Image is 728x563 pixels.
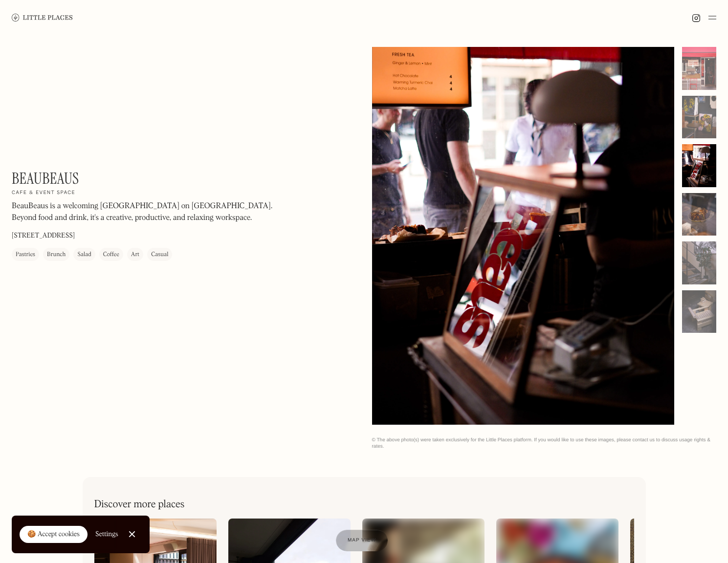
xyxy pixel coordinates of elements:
a: Settings [95,523,118,545]
div: Settings [95,531,118,538]
div: Coffee [103,250,119,260]
div: Art [131,250,139,260]
div: Brunch [47,250,66,260]
div: © The above photo(s) were taken exclusively for the Little Places platform. If you would like to ... [372,437,717,450]
div: Casual [151,250,168,260]
div: Pastries [16,250,35,260]
h2: Cafe & event space [12,190,75,196]
a: 🍪 Accept cookies [20,526,88,543]
div: Close Cookie Popup [132,534,132,535]
h1: BeauBeaus [12,169,79,188]
p: [STREET_ADDRESS] [12,231,75,241]
div: 🍪 Accept cookies [27,530,80,540]
a: Close Cookie Popup [122,524,142,544]
h2: Discover more places [94,498,185,511]
div: Salad [77,250,91,260]
a: Map view [336,530,388,551]
span: Map view [348,538,376,543]
p: BeauBeaus is a welcoming [GEOGRAPHIC_DATA] on [GEOGRAPHIC_DATA]. Beyond food and drink, it's a cr... [12,200,276,224]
